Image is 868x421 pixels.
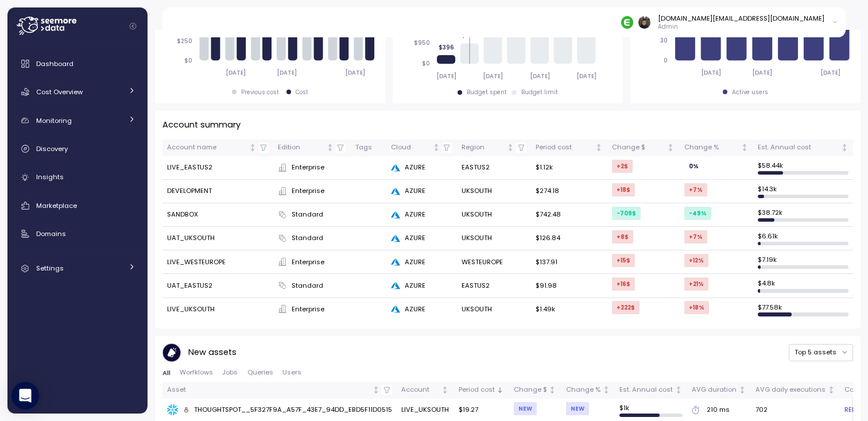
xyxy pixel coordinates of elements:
tspan: [DATE] [226,69,246,76]
div: Period cost [459,385,495,395]
div: Not sorted [741,144,749,152]
div: +7 % [684,230,707,244]
td: $ 38.72k [753,203,853,227]
tspan: [DATE] [530,72,550,80]
a: Monitoring [12,109,143,132]
span: Standard [292,281,323,291]
tspan: [DATE] [753,69,773,76]
tspan: $950 [414,39,430,47]
img: 8a667c340b96c72f6b400081a025948b [638,16,650,28]
div: Region [462,142,505,153]
div: +8 $ [612,230,633,244]
th: Est. Annual costNot sorted [615,382,687,399]
p: Account summary [162,118,241,132]
div: Not sorted [249,144,257,152]
tspan: 30 [660,37,668,44]
div: Budget limit [521,88,558,96]
div: THOUGHTSPOT__5F327F9A_A57F_43E7_94DD_EBD5F11D0515 [183,405,393,415]
th: Change %Not sorted [679,140,753,156]
tspan: $0 [184,57,192,64]
th: Change $Not sorted [607,140,680,156]
div: Asset [167,385,371,395]
span: Enterprise [292,163,324,173]
td: UKSOUTH [457,180,531,203]
tspan: [DATE] [277,69,297,76]
div: AVG daily executions [755,385,826,395]
a: Insights [12,166,143,189]
div: AZURE [391,186,452,196]
td: $126.84 [531,227,607,250]
div: Not sorted [675,386,683,394]
span: Standard [292,210,323,220]
div: Not sorted [602,386,610,394]
td: UKSOUTH [457,203,531,227]
img: 689adfd76a9d17b9213495f1.PNG [621,16,633,28]
td: $1.49k [531,298,607,321]
div: Not sorted [506,144,514,152]
div: Budget spent [467,88,507,96]
div: AZURE [391,257,452,268]
a: Settings [12,257,143,280]
th: AssetNot sorted [162,382,397,399]
td: $ 4.8k [753,274,853,298]
button: Top 5 assets [789,344,853,361]
tspan: $250 [177,37,192,45]
td: LIVE_WESTEUROPE [162,250,273,274]
th: Period costNot sorted [531,140,607,156]
div: 0 % [684,160,703,173]
span: Insights [36,172,64,181]
div: AZURE [391,233,452,244]
td: $ 58.44k [753,156,853,180]
th: Est. Annual costNot sorted [753,140,853,156]
span: Standard [292,233,323,244]
td: EASTUS2 [457,156,531,180]
span: Domains [36,229,66,238]
div: Not sorted [326,144,334,152]
th: CloudNot sorted [386,140,457,156]
div: Not sorted [827,386,835,394]
tspan: [DATE] [483,72,503,80]
td: $91.98 [531,274,607,298]
div: +7 % [684,183,707,196]
div: NEW [514,402,537,415]
td: $ 77.58k [753,298,853,321]
td: LIVE_EASTUS2 [162,156,273,180]
div: +16 $ [612,277,635,291]
a: Dashboard [12,52,143,75]
div: Cost [296,88,308,96]
div: +15 $ [612,254,635,267]
tspan: $0 [422,60,430,67]
div: Cloud [391,142,431,153]
div: Edition [278,142,324,153]
a: Cost Overview [12,80,143,103]
button: Collapse navigation [126,22,140,30]
div: Not sorted [666,144,675,152]
td: $ 7.19k [753,250,853,274]
td: UKSOUTH [457,227,531,250]
div: Not sorted [738,386,746,394]
td: $137.91 [531,250,607,274]
td: DEVELOPMENT [162,180,273,203]
span: Enterprise [292,186,324,196]
div: NEW [566,402,589,415]
span: Users [282,369,301,376]
div: +12 % [684,254,708,267]
div: +222 $ [612,301,640,314]
th: EditionNot sorted [273,140,351,156]
td: WESTEUROPE [457,250,531,274]
span: Jobs [222,369,238,376]
tspan: [DATE] [820,69,840,76]
td: LIVE_UKSOUTH [162,298,273,321]
div: Period cost [536,142,593,153]
div: Not sorted [372,386,380,394]
div: Est. Annual cost [619,385,673,395]
th: Account nameNot sorted [162,140,273,156]
tspan: [DATE] [345,69,365,76]
tspan: $396 [438,44,454,51]
span: All [162,370,170,376]
div: [DOMAIN_NAME][EMAIL_ADDRESS][DOMAIN_NAME] [658,14,824,23]
div: Change $ [514,385,547,395]
div: Not sorted [840,144,848,152]
div: -709 $ [612,207,641,220]
div: Active users [732,88,768,96]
